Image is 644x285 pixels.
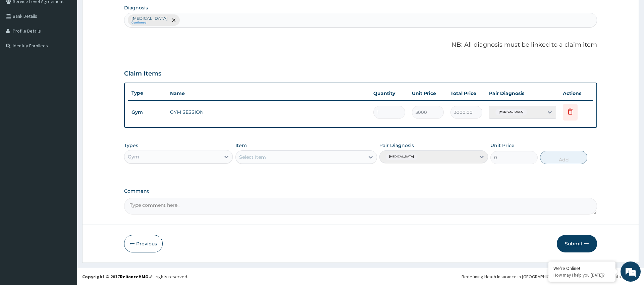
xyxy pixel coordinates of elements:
th: Name [167,87,370,100]
footer: All rights reserved. [77,268,644,285]
label: Pair Diagnosis [379,142,414,149]
h3: Claim Items [124,70,161,78]
th: Quantity [370,87,409,100]
span: We're online! [39,85,93,152]
th: Type [128,87,167,99]
div: We're Online! [553,265,610,271]
div: Minimize live chat window [110,3,126,19]
strong: Copyright © 2017 . [82,274,150,280]
label: Unit Price [490,142,515,149]
p: NB: All diagnosis must be linked to a claim item [124,41,597,49]
button: Previous [124,235,163,252]
textarea: Type your message and hit 'Enter' [3,183,128,207]
button: Submit [557,235,597,252]
label: Comment [124,188,597,194]
th: Total Price [447,87,486,100]
th: Unit Price [409,87,447,100]
div: Redefining Heath Insurance in [GEOGRAPHIC_DATA] using Telemedicine and Data Science! [462,273,639,280]
label: Item [235,142,247,149]
button: Add [540,151,587,164]
label: Diagnosis [124,4,148,11]
div: Chat with us now [35,38,113,46]
img: d_794563401_company_1708531726252_794563401 [12,34,27,50]
div: Select Item [239,154,266,160]
th: Pair Diagnosis [486,87,559,100]
td: GYM SESSION [167,105,370,119]
div: Gym [128,153,139,160]
td: Gym [128,106,167,118]
label: Types [124,143,138,148]
a: RelianceHMO [120,274,149,280]
th: Actions [559,87,593,100]
p: How may I help you today? [553,272,610,278]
